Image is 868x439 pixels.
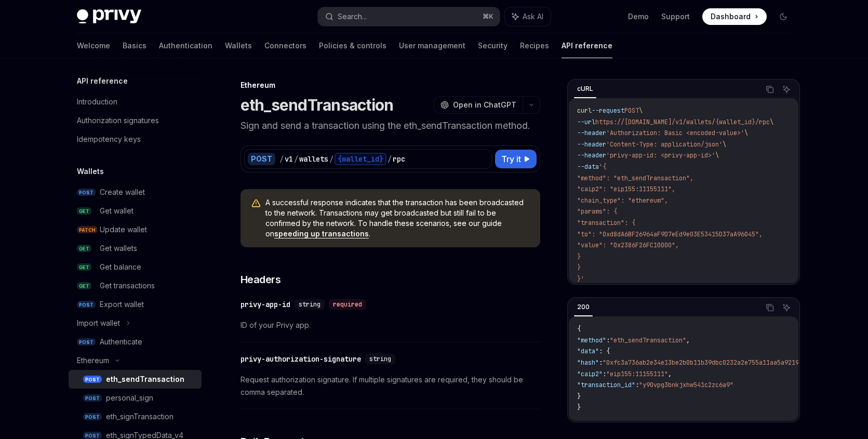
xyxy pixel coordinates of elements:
[453,100,516,110] span: Open in ChatGPT
[478,33,508,58] a: Security
[69,407,202,426] a: POSTeth_signTransaction
[319,33,386,58] a: Policies & controls
[69,239,202,258] a: GETGet wallets
[83,376,102,383] span: POST
[399,33,465,58] a: User management
[106,373,184,385] div: eth_sendTransaction
[577,129,606,137] span: --header
[577,163,599,171] span: --data
[577,151,606,159] span: --header
[780,301,793,314] button: Ask AI
[577,381,635,389] span: "transaction_id"
[241,272,281,287] span: Headers
[77,133,141,145] div: Idempotency keys
[77,338,96,346] span: POST
[702,8,767,25] a: Dashboard
[577,275,584,283] span: }'
[77,165,104,178] h5: Wallets
[329,299,366,310] div: required
[577,403,581,411] span: }
[77,9,141,24] img: dark logo
[595,118,770,126] span: https://[DOMAIN_NAME]/v1/wallets/{wallet_id}/rpc
[69,111,202,130] a: Authorization signatures
[69,202,202,220] a: GETGet wallet
[77,317,120,329] div: Import wallet
[83,413,102,421] span: POST
[294,154,298,164] div: /
[599,358,603,367] span: :
[628,11,649,22] a: Demo
[715,151,719,159] span: \
[577,196,668,205] span: "chain_type": "ethereum",
[77,301,96,309] span: POST
[711,11,751,22] span: Dashboard
[77,226,98,234] span: PATCH
[577,230,763,238] span: "to": "0xd8dA6BF26964aF9D7eEd9e03E53415D37aA96045",
[577,325,581,333] span: {
[77,354,109,367] div: Ethereum
[577,370,603,378] span: "caip2"
[606,336,610,344] span: :
[285,154,293,164] div: v1
[577,174,693,182] span: "method": "eth_sendTransaction",
[318,7,500,26] button: Search...⌘K
[639,107,643,115] span: \
[100,298,144,311] div: Export wallet
[780,83,793,96] button: Ask AI
[69,332,202,351] a: POSTAuthenticate
[577,140,606,149] span: --header
[723,140,726,149] span: \
[606,140,723,149] span: 'Content-Type: application/json'
[744,129,748,137] span: \
[434,96,523,114] button: Open in ChatGPT
[69,370,202,389] a: POSTeth_sendTransaction
[100,205,133,217] div: Get wallet
[329,154,333,164] div: /
[241,374,540,398] span: Request authorization signature. If multiple signatures are required, they should be comma separa...
[577,252,581,261] span: }
[77,33,110,58] a: Welcome
[274,229,369,238] a: speeding up transactions
[123,33,146,58] a: Basics
[241,319,540,331] span: ID of your Privy app.
[77,114,159,127] div: Authorization signatures
[69,130,202,149] a: Idempotency keys
[686,336,690,344] span: ,
[639,381,733,389] span: "y90vpg3bnkjxhw541c2zc6a9"
[603,370,606,378] span: :
[299,154,328,164] div: wallets
[225,33,252,58] a: Wallets
[100,261,141,273] div: Get balance
[495,150,537,168] button: Try it
[775,8,792,25] button: Toggle dark mode
[393,154,405,164] div: rpc
[299,300,321,309] span: string
[668,370,672,378] span: ,
[523,11,543,22] span: Ask AI
[574,83,596,95] div: cURL
[606,129,744,137] span: 'Authorization: Basic <encoded-value>'
[577,185,675,193] span: "caip2": "eip155:11155111",
[159,33,212,58] a: Authentication
[599,347,610,355] span: : {
[635,381,639,389] span: :
[624,107,639,115] span: POST
[577,347,599,355] span: "data"
[763,301,777,314] button: Copy the contents from the code block
[100,336,142,348] div: Authenticate
[577,207,617,216] span: "params": {
[77,207,91,215] span: GET
[69,389,202,407] a: POSTpersonal_sign
[241,354,361,364] div: privy-authorization-signature
[592,107,624,115] span: --request
[69,220,202,239] a: PATCHUpdate wallet
[520,33,549,58] a: Recipes
[106,410,173,423] div: eth_signTransaction
[77,75,128,87] h5: API reference
[483,12,493,21] span: ⌘ K
[77,189,96,196] span: POST
[577,263,581,272] span: }
[77,96,117,108] div: Introduction
[251,198,261,209] svg: Warning
[661,11,690,22] a: Support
